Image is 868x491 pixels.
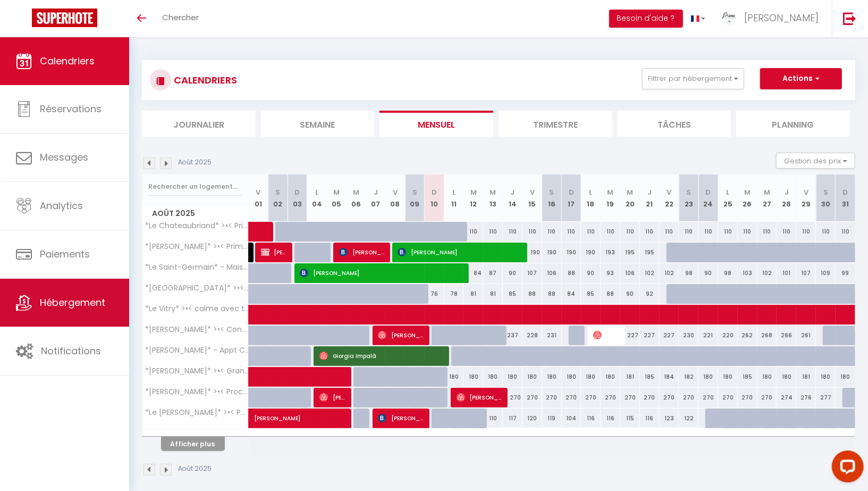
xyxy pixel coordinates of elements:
abbr: V [804,187,808,197]
abbr: J [510,187,515,197]
div: 106 [542,263,562,283]
abbr: D [706,187,711,197]
div: 180 [542,367,562,387]
abbr: L [315,187,318,197]
div: 270 [542,388,562,407]
div: 119 [542,409,562,428]
abbr: V [256,187,260,197]
th: 12 [464,174,483,222]
div: 107 [796,263,816,283]
div: 107 [523,263,542,283]
span: [PERSON_NAME] [398,242,522,262]
span: Réservations [40,102,102,115]
div: 85 [581,284,601,304]
img: logout [843,12,856,25]
span: Notifications [41,344,101,357]
span: Août 2025 [142,206,248,221]
div: 180 [523,367,542,387]
div: 90 [581,263,601,283]
div: 270 [562,388,582,407]
th: 28 [777,174,796,222]
div: 122 [679,409,698,428]
div: 116 [581,409,601,428]
abbr: M [764,187,770,197]
div: 117 [503,409,523,428]
div: 81 [464,284,483,304]
span: Paiements [40,247,90,261]
th: 24 [698,174,718,222]
div: 190 [542,243,562,262]
span: [PERSON_NAME] [744,11,819,24]
div: 230 [679,326,698,345]
div: 181 [796,367,816,387]
div: 88 [542,284,562,304]
div: 88 [523,284,542,304]
th: 25 [718,174,738,222]
abbr: M [470,187,477,197]
th: 14 [503,174,523,222]
div: 180 [562,367,582,387]
th: 15 [523,174,542,222]
div: 104 [562,409,582,428]
div: 78 [444,284,464,304]
div: 231 [542,326,562,345]
div: 110 [483,409,503,428]
div: 270 [679,388,698,407]
div: 98 [679,263,698,283]
th: 16 [542,174,562,222]
span: [PERSON_NAME] [593,325,619,345]
li: Trimestre [499,111,612,137]
abbr: S [823,187,828,197]
span: *Le Saint-Germain* - Maison en bois [144,263,250,271]
th: 03 [288,174,307,222]
div: 270 [523,388,542,407]
div: 110 [523,222,542,242]
div: 110 [718,222,738,242]
div: 110 [503,222,523,242]
span: *[PERSON_NAME]* >•< Proche Tour Eiffel au calme [144,388,250,396]
div: 76 [425,284,444,304]
th: 05 [327,174,347,222]
div: 85 [503,284,523,304]
div: 180 [836,367,855,387]
div: 195 [640,243,660,262]
div: 270 [718,388,738,407]
div: 110 [679,222,698,242]
span: [PERSON_NAME] [378,408,424,428]
th: 08 [385,174,405,222]
div: 88 [562,263,582,283]
div: 116 [601,409,620,428]
div: 190 [581,243,601,262]
div: 182 [679,367,698,387]
div: 181 [620,367,640,387]
button: Besoin d'aide ? [609,10,683,28]
div: 195 [620,243,640,262]
div: 92 [640,284,660,304]
li: Journalier [142,111,256,137]
div: 262 [738,326,757,345]
div: 180 [464,367,483,387]
div: 180 [757,367,777,387]
div: 84 [562,284,582,304]
th: 07 [366,174,385,222]
div: 110 [698,222,718,242]
div: 270 [503,388,523,407]
abbr: S [275,187,280,197]
div: 180 [444,367,464,387]
span: *Le [PERSON_NAME]* >•< Paisible / Proche Tour Eiffel [144,409,250,417]
span: Calendriers [40,54,95,68]
div: 110 [660,222,679,242]
input: Rechercher un logement... [148,177,242,196]
button: Gestion des prix [776,153,855,169]
div: 221 [698,326,718,345]
div: 227 [660,326,679,345]
span: [PERSON_NAME] [319,387,345,407]
p: Août 2025 [178,157,212,168]
abbr: L [589,187,593,197]
button: Filtrer par hébergement [642,68,744,89]
abbr: L [452,187,456,197]
div: 185 [738,367,757,387]
th: 06 [347,174,366,222]
abbr: V [530,187,535,197]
